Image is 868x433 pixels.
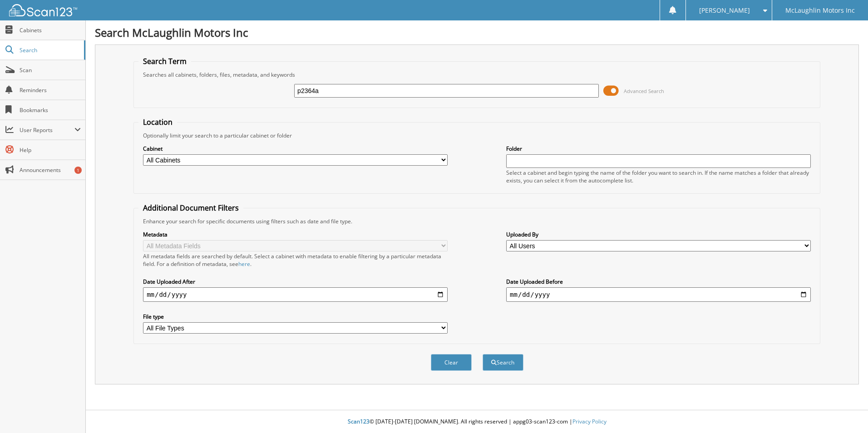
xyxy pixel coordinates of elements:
[699,8,750,13] span: [PERSON_NAME]
[138,132,815,139] div: Optionally limit your search to a particular cabinet or folder
[9,4,77,16] img: scan123-logo-white.svg
[506,145,811,153] label: Folder
[506,231,811,238] label: Uploaded By
[20,46,79,54] span: Search
[138,117,177,127] legend: Location
[74,167,82,174] div: 1
[20,26,81,34] span: Cabinets
[20,86,81,94] span: Reminders
[20,106,81,114] span: Bookmarks
[823,389,868,433] iframe: Chat Widget
[143,231,448,238] label: Metadata
[20,126,74,134] span: User Reports
[138,203,243,213] legend: Additional Document Filters
[138,71,815,79] div: Searches all cabinets, folders, files, metadata, and keywords
[348,418,370,425] span: Scan123
[506,278,811,285] label: Date Uploaded Before
[785,8,855,13] span: McLaughlin Motors Inc
[143,278,448,285] label: Date Uploaded After
[138,56,191,66] legend: Search Term
[143,287,448,302] input: start
[95,25,859,40] h1: Search McLaughlin Motors Inc
[238,260,250,268] a: here
[20,66,81,74] span: Scan
[86,411,868,433] div: © [DATE]-[DATE] [DOMAIN_NAME]. All rights reserved | appg03-scan123-com |
[138,217,815,225] div: Enhance your search for specific documents using filters such as date and file type.
[143,313,448,320] label: File type
[624,88,664,94] span: Advanced Search
[506,169,811,184] div: Select a cabinet and begin typing the name of the folder you want to search in. If the name match...
[143,145,448,153] label: Cabinet
[483,354,523,371] button: Search
[506,287,811,302] input: end
[20,146,81,154] span: Help
[20,166,81,174] span: Announcements
[143,252,448,268] div: All metadata fields are searched by default. Select a cabinet with metadata to enable filtering b...
[431,354,472,371] button: Clear
[572,418,607,425] a: Privacy Policy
